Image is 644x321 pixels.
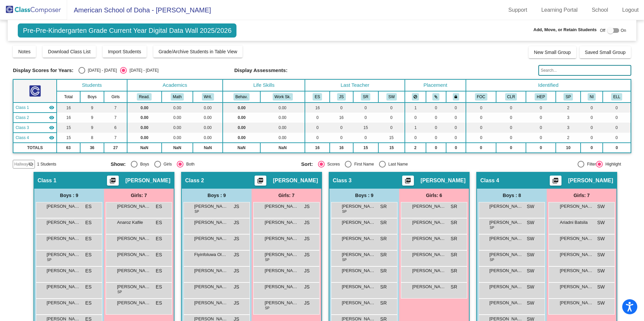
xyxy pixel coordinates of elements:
[426,103,446,113] td: 0
[234,267,239,274] span: JS
[223,103,260,113] td: 0.00
[265,257,269,262] span: SP
[15,115,29,121] span: Class 2
[325,161,340,167] div: Scores
[446,143,466,153] td: 0
[551,177,559,187] mat-icon: picture_as_pdf
[80,133,104,143] td: 8
[305,103,330,113] td: 16
[233,93,250,101] button: Behav.
[305,79,405,91] th: Last Teacher
[597,251,605,258] span: SW
[117,203,151,210] span: [PERSON_NAME]
[85,203,92,210] span: ES
[399,189,469,202] div: Girls: 6
[49,105,54,110] mat-icon: visibility
[617,5,644,15] a: Logout
[526,113,556,123] td: 0
[597,219,605,226] span: SW
[223,113,260,123] td: 0.00
[526,143,556,153] td: 0
[255,176,266,186] button: Print Students Details
[527,219,534,226] span: SW
[127,133,162,143] td: 0.00
[466,79,631,91] th: Identified
[260,123,305,133] td: 0.00
[171,93,183,101] button: Math
[15,135,29,141] span: Class 4
[405,103,426,113] td: 1
[361,93,370,101] button: SR
[581,113,603,123] td: 0
[103,46,147,58] button: Import Students
[153,46,243,58] button: Grade/Archive Students in Table View
[603,123,631,133] td: 0
[183,161,195,167] div: Both
[560,251,593,258] span: [PERSON_NAME]
[104,143,127,153] td: 27
[490,257,494,262] span: SP
[330,91,353,103] th: Julie Shingles
[49,135,54,140] mat-icon: visibility
[556,123,581,133] td: 3
[426,123,446,133] td: 0
[185,177,204,184] span: Class 2
[107,176,119,186] button: Print Students Details
[330,123,353,133] td: 0
[313,93,322,101] button: ES
[526,91,556,103] th: Parent requires High Energy
[496,123,526,133] td: 0
[80,103,104,113] td: 9
[603,91,631,103] th: English Language Learner
[304,235,310,242] span: JS
[426,143,446,153] td: 0
[117,267,151,274] span: [PERSON_NAME]
[352,161,374,167] div: First Name
[581,103,603,113] td: 0
[404,177,412,187] mat-icon: picture_as_pdf
[405,123,426,133] td: 1
[162,123,193,133] td: 0.00
[49,115,54,120] mat-icon: visibility
[342,209,346,214] span: SP
[386,93,397,101] button: SW
[85,67,117,73] div: [DATE] - [DATE]
[581,143,603,153] td: 0
[80,123,104,133] td: 9
[556,143,581,153] td: 10
[477,189,547,202] div: Boys : 8
[117,251,151,258] span: [PERSON_NAME]
[330,133,353,143] td: 0
[556,103,581,113] td: 2
[104,91,127,103] th: Girls
[560,219,593,226] span: Ariadni Batsila
[526,133,556,143] td: 0
[489,235,523,242] span: [PERSON_NAME]
[412,219,446,226] span: [PERSON_NAME]
[301,161,313,167] span: Sort:
[47,219,80,226] span: [PERSON_NAME]
[223,79,305,91] th: Life Skills
[581,123,603,133] td: 0
[47,257,51,262] span: SP
[533,26,597,33] span: Add, Move, or Retain Students
[550,176,561,186] button: Print Students Details
[451,251,457,258] span: SR
[13,67,73,73] span: Display Scores for Years:
[80,113,104,123] td: 9
[304,219,310,226] span: JS
[603,143,631,153] td: 0
[505,93,517,101] button: CLR
[57,123,80,133] td: 15
[193,123,223,133] td: 0.00
[78,67,158,74] mat-radio-group: Select an option
[603,103,631,113] td: 0
[466,113,496,123] td: 0
[138,161,149,167] div: Boys
[265,251,298,258] span: [PERSON_NAME]
[353,103,378,113] td: 0
[330,103,353,113] td: 0
[159,49,237,54] span: Grade/Archive Students in Table View
[48,49,91,54] span: Download Class List
[588,93,596,101] button: NI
